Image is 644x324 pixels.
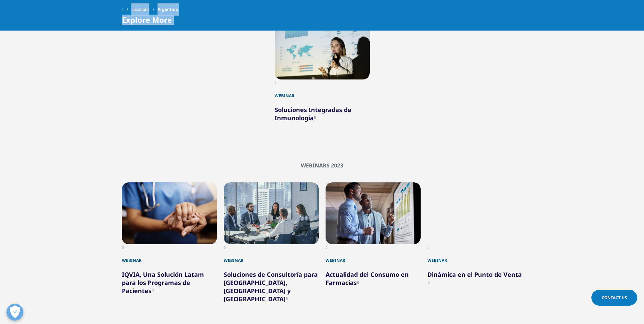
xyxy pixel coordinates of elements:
[224,251,319,264] div: WEBINAR
[326,182,421,309] div: 3 / 6
[427,251,522,264] div: WEBINAR
[275,106,351,122] a: Soluciones Integradas de Inmunología
[122,162,522,169] h2: Webinars 2023
[224,270,318,303] a: Soluciones de Consultoría para [GEOGRAPHIC_DATA], [GEOGRAPHIC_DATA] y [GEOGRAPHIC_DATA]
[326,251,421,264] div: WEBINAR
[591,290,637,306] a: Contact Us
[224,182,319,309] div: 2 / 6
[122,251,217,264] div: WEBINAR
[427,182,522,309] div: 4 / 6
[122,270,204,295] a: IQVIA, Una Solución Latam para los Programas de Pacientes
[602,295,627,301] span: Contact Us
[131,3,158,16] a: Locations
[326,270,409,287] a: Actualidad del Consumo en Farmacias
[122,16,172,24] span: Explore More
[275,86,370,99] div: Webinar
[427,270,522,287] a: Dinámica en el Punto de Venta
[122,182,217,309] div: 1 / 6
[158,3,178,16] span: Argentina
[6,304,23,321] button: Abrir preferencias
